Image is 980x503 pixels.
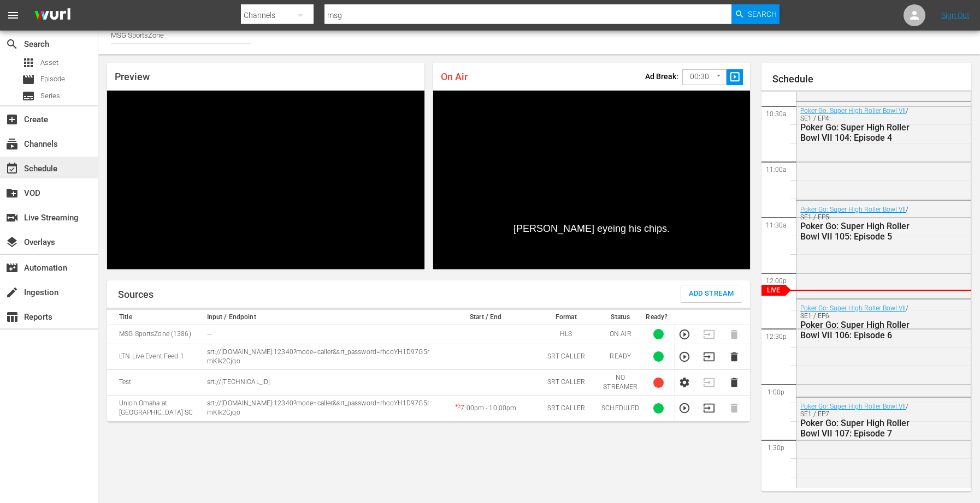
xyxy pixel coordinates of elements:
button: Transition [703,351,715,363]
img: ans4CAIJ8jUAAAAAAAAAAAAAAAAAAAAAAAAgQb4GAAAAAAAAAAAAAAAAAAAAAAAAJMjXAAAAAAAAAAAAAAAAAAAAAAAAgAT5G... [26,3,79,28]
th: Input / Endpoint [204,310,438,325]
span: Reports [5,310,19,324]
div: / SE1 / EP4: [800,107,918,143]
td: ON AIR [598,325,642,344]
button: Preview Stream [678,328,690,340]
p: Ad Break: [645,72,678,81]
a: Poker Go: Super High Roller Bowl VII [800,206,906,213]
span: add_box [5,113,19,126]
h1: Sources [118,289,154,300]
th: Start / End [438,310,534,325]
div: / SE1 / EP5: [800,206,918,242]
span: Series [40,91,60,101]
th: Status [598,310,642,325]
div: Video Player [433,91,751,269]
span: Live Streaming [5,211,19,224]
span: slideshow_sharp [729,71,741,83]
p: srt://[DOMAIN_NAME]:12340?mode=caller&srt_password=rhcoYH1D97G5rmKIk2Cjqo [207,399,434,417]
td: LTN Live Event Feed 1 [107,344,204,369]
span: Add Stream [689,288,734,300]
td: --- [204,325,438,344]
div: Poker Go: Super High Roller Bowl VII 107: Episode 7 [800,418,918,439]
button: Preview Stream [678,402,690,414]
button: Delete [728,376,740,388]
button: Search [731,4,780,24]
td: 7:00pm - 10:00pm [438,396,534,421]
p: srt://[TECHNICAL_ID] [207,378,434,387]
sup: + 3 [455,403,461,409]
div: Poker Go: Super High Roller Bowl VII 106: Episode 6 [800,320,918,340]
span: Automation [5,261,19,274]
span: Search [748,4,777,24]
button: Configure [678,376,690,388]
p: srt://[DOMAIN_NAME]:12340?mode=caller&srt_password=rhcoYH1D97G5rmKIk2Cjqo [207,348,434,366]
div: 00:30 [682,67,727,87]
td: SRT CALLER [534,396,599,421]
span: Episode [40,74,65,85]
div: Poker Go: Super High Roller Bowl VII 105: Episode 5 [800,221,918,242]
td: NO STREAMER [598,369,642,395]
span: Asset [22,56,35,69]
span: Asset [40,57,58,68]
button: Preview Stream [678,351,690,363]
span: Episode [22,73,35,86]
td: READY [598,344,642,369]
span: On Air [441,71,468,82]
span: Overlays [5,236,19,249]
td: Test [107,369,204,395]
th: Title [107,310,204,325]
td: Union Omaha at [GEOGRAPHIC_DATA] SC [107,396,204,421]
span: Series [22,89,35,103]
span: VOD [5,187,19,200]
a: Sign Out [941,11,970,20]
div: / SE1 / EP7: [800,403,918,439]
h1: Schedule [772,74,971,85]
td: SRT CALLER [534,369,599,395]
span: subscriptions [5,137,19,151]
a: Poker Go: Super High Roller Bowl VII [800,107,906,115]
th: Format [534,310,599,325]
div: / SE1 / EP6: [800,304,918,340]
button: Delete [728,351,740,363]
a: Poker Go: Super High Roller Bowl VII [800,304,906,312]
a: Poker Go: Super High Roller Bowl VII [800,403,906,410]
th: Ready? [642,310,675,325]
td: SRT CALLER [534,344,599,369]
button: Add Stream [681,286,742,302]
td: HLS [534,325,599,344]
div: Video Player [107,91,424,269]
span: menu [7,9,20,22]
td: MSG SportsZone (1386) [107,325,204,344]
span: Ingestion [5,286,19,299]
span: Search [5,38,19,51]
span: Preview [115,71,150,82]
div: Poker Go: Super High Roller Bowl VII 104: Episode 4 [800,122,918,143]
span: event_available [5,162,19,175]
button: Transition [703,402,715,414]
td: SCHEDULED [598,396,642,421]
